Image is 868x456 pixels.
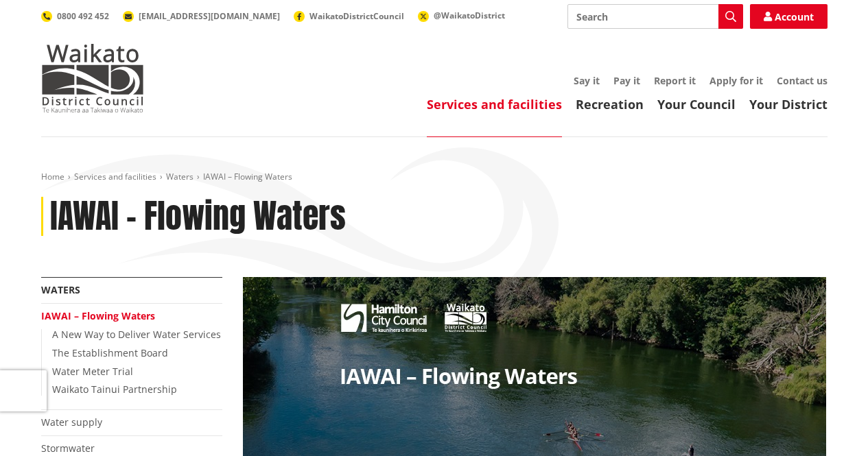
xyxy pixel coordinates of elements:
a: Account [750,4,828,29]
a: IAWAI – Flowing Waters [41,309,155,322]
a: A New Way to Deliver Water Services [52,328,221,341]
span: @WaikatoDistrict [434,10,505,21]
a: @WaikatoDistrict [418,10,505,21]
a: Stormwater [41,442,95,455]
a: Waters [41,283,80,296]
a: Services and facilities [427,96,562,112]
a: Water Meter Trial [52,365,133,378]
nav: breadcrumb [41,171,828,183]
a: Pay it [613,74,640,87]
a: Recreation [576,96,644,112]
h1: IAWAI – Flowing Waters [50,197,346,237]
a: Apply for it [709,74,763,87]
a: Your District [749,96,828,112]
a: The Establishment Board [52,346,168,359]
span: [EMAIL_ADDRESS][DOMAIN_NAME] [139,10,280,22]
a: Services and facilities [74,171,156,182]
a: Waikato Tainui Partnership [52,383,177,396]
a: Your Council [657,96,736,112]
a: [EMAIL_ADDRESS][DOMAIN_NAME] [123,10,280,22]
img: Waikato District Council - Te Kaunihera aa Takiwaa o Waikato [41,44,144,112]
a: Water supply [41,416,102,429]
a: WaikatoDistrictCouncil [294,10,404,22]
a: Report it [654,74,696,87]
a: 0800 492 452 [41,10,109,22]
a: Say it [574,74,600,87]
a: Home [41,171,64,182]
span: 0800 492 452 [57,10,109,22]
span: IAWAI – Flowing Waters [203,171,292,182]
span: WaikatoDistrictCouncil [309,10,404,22]
a: Contact us [777,74,828,87]
a: Waters [166,171,193,182]
input: Search input [567,4,743,29]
